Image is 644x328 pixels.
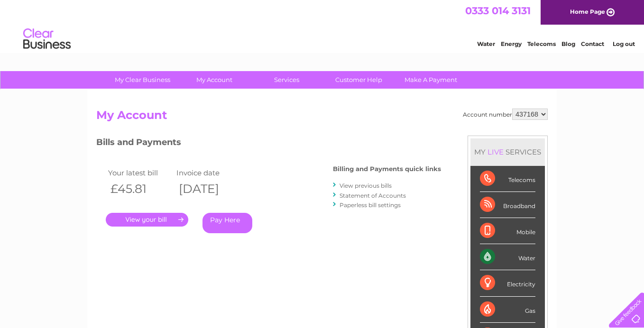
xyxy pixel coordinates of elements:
[106,213,188,227] a: .
[470,138,545,165] div: MY SERVICES
[613,40,635,47] a: Log out
[480,192,535,218] div: Broadband
[463,109,548,120] div: Account number
[465,5,531,17] a: 0333 014 3131
[480,297,535,323] div: Gas
[581,40,604,47] a: Contact
[23,25,71,54] img: logo.png
[501,40,522,47] a: Energy
[486,147,506,156] div: LIVE
[340,182,392,189] a: View previous bills
[480,270,535,296] div: Electricity
[333,165,441,173] h4: Billing and Payments quick links
[527,40,556,47] a: Telecoms
[96,109,548,127] h2: My Account
[175,71,254,89] a: My Account
[480,166,535,192] div: Telecoms
[561,40,575,47] a: Blog
[96,136,441,152] h3: Bills and Payments
[103,71,182,89] a: My Clear Business
[480,244,535,270] div: Water
[106,166,174,179] td: Your latest bill
[392,71,470,89] a: Make A Payment
[340,201,401,209] a: Paperless bill settings
[202,213,252,233] a: Pay Here
[99,5,547,46] div: Clear Business is a trading name of Verastar Limited (registered in [GEOGRAPHIC_DATA] No. 3667643...
[174,179,242,199] th: [DATE]
[480,218,535,244] div: Mobile
[340,192,406,199] a: Statement of Accounts
[477,40,495,47] a: Water
[320,71,398,89] a: Customer Help
[106,179,174,199] th: £45.81
[174,166,242,179] td: Invoice date
[248,71,326,89] a: Services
